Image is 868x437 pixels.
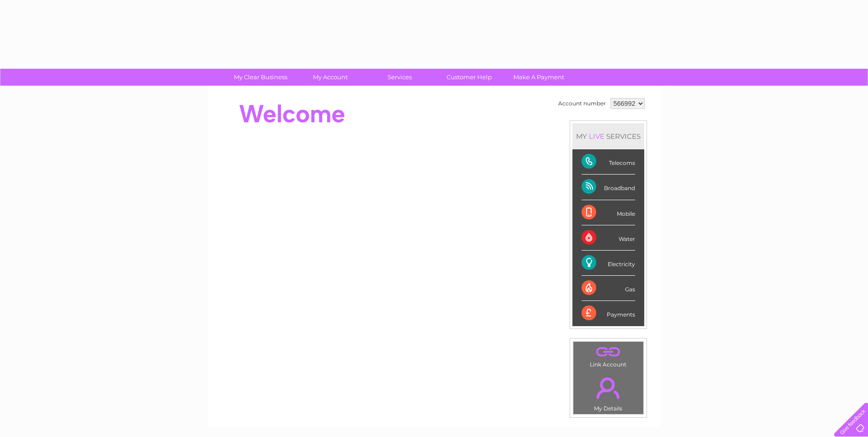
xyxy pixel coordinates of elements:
div: Telecoms [582,149,635,175]
div: Electricity [582,251,635,276]
td: Link Account [573,341,644,370]
div: Mobile [582,200,635,225]
a: Services [362,69,437,86]
div: MY SERVICES [572,123,644,149]
a: My Account [292,69,368,86]
a: Make A Payment [501,69,577,86]
td: Account number [556,96,608,111]
div: Payments [582,301,635,326]
div: LIVE [587,132,606,141]
div: Water [582,225,635,251]
td: My Details [573,370,644,415]
div: Gas [582,276,635,301]
div: Broadband [582,175,635,200]
a: . [576,344,641,360]
a: My Clear Business [223,69,298,86]
a: . [576,372,641,404]
a: Customer Help [431,69,507,86]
